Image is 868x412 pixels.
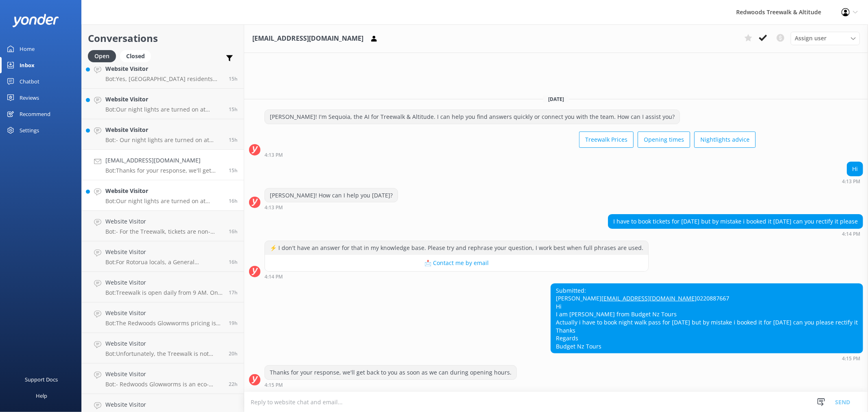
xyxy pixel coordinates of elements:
div: Submitted: [PERSON_NAME] 0220887667 Hi I am [PERSON_NAME] from Budget Nz Tours Actually i have to... [551,284,863,353]
div: Sep 29 2025 04:15pm (UTC +13:00) Pacific/Auckland [265,382,517,388]
p: Bot: Yes, [GEOGRAPHIC_DATA] residents can enjoy special local prices for various experiences. For... [105,75,223,83]
a: Website VisitorBot:Treewalk is open daily from 9 AM. On [DATE] ([DATE]), Treewalk is open from 11... [82,272,244,302]
div: Chatbot [20,73,39,90]
div: Reviews [20,90,39,106]
div: Closed [120,50,151,62]
h4: Website Visitor [105,339,223,348]
a: Website VisitorBot:- Redwoods Glowworms is an eco-tourism attraction in [GEOGRAPHIC_DATA]’s [GEOG... [82,364,244,394]
span: Sep 29 2025 12:00pm (UTC +13:00) Pacific/Auckland [229,350,238,357]
p: Bot: Our night lights are turned on at sunset, and the night walk starts 20 minutes thereafter. E... [105,197,223,205]
p: Bot: - Redwoods Glowworms is an eco-tourism attraction in [GEOGRAPHIC_DATA]’s [GEOGRAPHIC_DATA], ... [105,381,223,388]
span: Sep 29 2025 03:56pm (UTC +13:00) Pacific/Auckland [229,197,238,204]
button: Treewalk Prices [579,131,634,148]
a: Website VisitorBot:Yes, [GEOGRAPHIC_DATA] residents can enjoy special local prices for various ex... [82,58,244,89]
p: Bot: Unfortunately, the Treewalk is not wheelchair accessible due to the narrow bridges and steps... [105,350,223,357]
div: Sep 29 2025 04:13pm (UTC +13:00) Pacific/Auckland [265,152,756,158]
h4: [EMAIL_ADDRESS][DOMAIN_NAME] [105,156,223,165]
p: Bot: Thanks for your response, we'll get back to you as soon as we can during opening hours. [105,167,223,174]
a: Closed [120,51,155,60]
div: ⚡ I don't have an answer for that in my knowledge base. Please try and rephrase your question, I ... [265,241,648,255]
div: [PERSON_NAME]! How can I help you [DATE]? [265,188,398,202]
span: [DATE] [543,96,569,103]
a: Website VisitorBot:- Our night lights are turned on at sunset, and the night walk starts 20 minut... [82,119,244,150]
strong: 4:15 PM [842,356,860,361]
a: Open [88,51,120,60]
h4: Website Visitor [105,64,223,73]
span: Sep 29 2025 02:55pm (UTC +13:00) Pacific/Auckland [229,289,238,296]
h4: Website Visitor [105,95,223,104]
div: Sep 29 2025 04:13pm (UTC +13:00) Pacific/Auckland [265,204,398,210]
div: Home [20,41,35,57]
div: [PERSON_NAME]! I'm Sequoia, the AI for Treewalk & Altitude. I can help you find answers quickly o... [265,110,680,124]
a: Website VisitorBot:- For the Treewalk, tickets are non-refundable and non-transferable. However, ... [82,211,244,241]
div: Open [88,50,116,62]
div: Sep 29 2025 04:14pm (UTC +13:00) Pacific/Auckland [265,274,649,279]
div: Hi [847,162,863,176]
a: Website VisitorBot:Our night lights are turned on at sunset, and the night walk starts 20 minutes... [82,180,244,211]
span: Sep 29 2025 04:15pm (UTC +13:00) Pacific/Auckland [229,167,238,174]
p: Bot: The Redwoods Glowworms pricing is $29 for adults (16+ years) and $15 for children (5-15 year... [105,320,223,327]
h4: Website Visitor [105,186,223,195]
p: Bot: Our night lights are turned on at sunset, and the night walk starts 20 minutes thereafter. W... [105,106,223,113]
div: Sep 29 2025 04:15pm (UTC +13:00) Pacific/Auckland [551,355,863,361]
a: Website VisitorBot:The Redwoods Glowworms pricing is $29 for adults (16+ years) and $15 for child... [82,302,244,333]
span: Sep 29 2025 03:29pm (UTC +13:00) Pacific/Auckland [229,228,238,235]
span: Sep 29 2025 04:53pm (UTC +13:00) Pacific/Auckland [229,106,238,113]
span: Sep 29 2025 09:30am (UTC +13:00) Pacific/Auckland [229,381,238,388]
h4: Website Visitor [105,370,223,379]
div: Settings [20,122,39,138]
h4: Website Visitor [105,125,223,134]
h3: [EMAIL_ADDRESS][DOMAIN_NAME] [252,33,363,44]
span: Sep 29 2025 03:15pm (UTC +13:00) Pacific/Auckland [229,259,238,265]
span: Sep 29 2025 12:41pm (UTC +13:00) Pacific/Auckland [229,320,238,327]
p: Bot: Treewalk is open daily from 9 AM. On [DATE] ([DATE]), Treewalk is open from 11 AM, while Alt... [105,289,223,296]
p: Bot: For Rotorua locals, a General Admission Treewalk ticket is $21 for adults (16+ years) and $1... [105,259,223,266]
button: Nightlights advice [694,131,756,148]
span: Sep 29 2025 04:47pm (UTC +13:00) Pacific/Auckland [229,136,238,143]
span: Sep 29 2025 04:59pm (UTC +13:00) Pacific/Auckland [229,75,238,82]
div: I have to book tickets for [DATE] but by mistake i booked it [DATE] can you rectify it please [608,215,863,228]
div: Thanks for your response, we'll get back to you as soon as we can during opening hours. [265,366,516,379]
strong: 4:13 PM [842,179,860,184]
h2: Conversations [88,31,238,46]
div: Inbox [20,57,35,73]
h4: Website Visitor [105,278,223,287]
strong: 4:14 PM [265,274,283,279]
div: Support Docs [25,371,58,388]
h4: Website Visitor [105,248,223,256]
button: 📩 Contact me by email [265,255,648,271]
a: Website VisitorBot:For Rotorua locals, a General Admission Treewalk ticket is $21 for adults (16+... [82,241,244,272]
div: Help [36,388,47,404]
strong: 4:14 PM [842,232,860,237]
div: Recommend [20,106,50,122]
img: yonder-white-logo.png [12,14,59,27]
h4: Website Visitor [105,400,223,409]
div: Sep 29 2025 04:13pm (UTC +13:00) Pacific/Auckland [842,178,863,184]
div: Sep 29 2025 04:14pm (UTC +13:00) Pacific/Auckland [608,231,863,237]
a: Website VisitorBot:Unfortunately, the Treewalk is not wheelchair accessible due to the narrow bri... [82,333,244,364]
p: Bot: - For the Treewalk, tickets are non-refundable and non-transferable. However, tickets and pa... [105,228,223,235]
a: [EMAIL_ADDRESS][DOMAIN_NAME]Bot:Thanks for your response, we'll get back to you as soon as we can... [82,150,244,180]
p: Bot: - Our night lights are turned on at sunset, and the night walk starts 20 minutes thereafter.... [105,136,223,144]
a: [EMAIL_ADDRESS][DOMAIN_NAME] [601,294,697,302]
strong: 4:13 PM [265,205,283,210]
h4: Website Visitor [105,309,223,318]
button: Opening times [638,131,690,148]
strong: 4:15 PM [265,383,283,388]
strong: 4:13 PM [265,153,283,158]
span: Assign user [795,34,826,43]
div: Assign User [791,32,860,45]
a: Website VisitorBot:Our night lights are turned on at sunset, and the night walk starts 20 minutes... [82,89,244,119]
h4: Website Visitor [105,217,223,226]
